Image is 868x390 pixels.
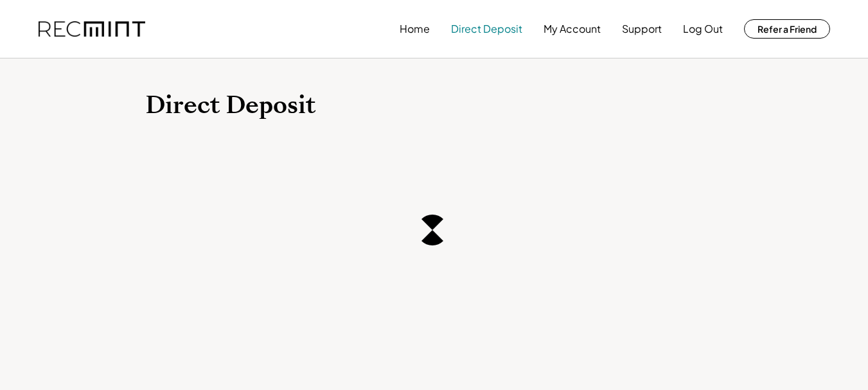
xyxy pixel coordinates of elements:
img: recmint-logotype%403x.png [39,21,145,37]
h1: Direct Deposit [145,91,723,121]
button: Support [622,16,662,42]
button: Refer a Friend [744,19,830,39]
button: My Account [544,16,601,42]
button: Direct Deposit [451,16,522,42]
button: Home [400,16,430,42]
button: Log Out [683,16,723,42]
